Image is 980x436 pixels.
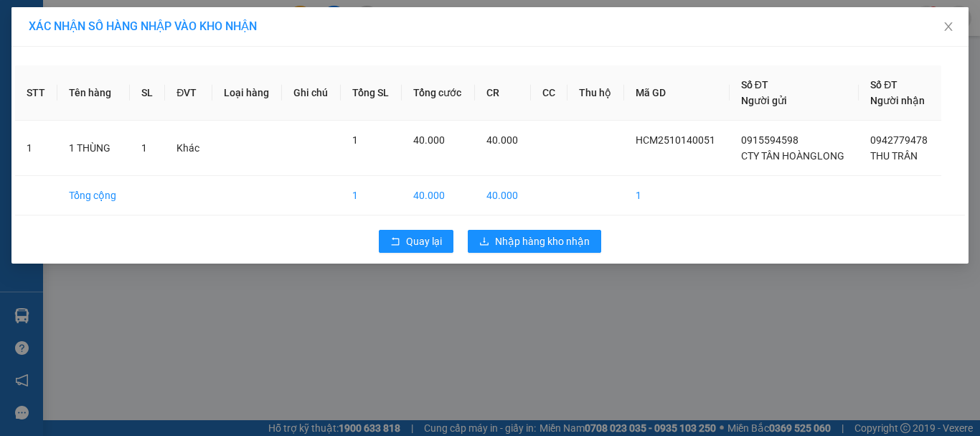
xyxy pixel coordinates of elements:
span: HCM2510140051 [636,134,715,146]
button: rollbackQuay lại [379,230,453,253]
span: Số ĐT [741,79,768,91]
button: Close [928,7,969,47]
th: STT [15,65,57,121]
span: 0942779478 [870,134,928,146]
th: Loại hàng [212,65,282,121]
td: Tổng cộng [57,176,130,215]
button: downloadNhập hàng kho nhận [468,230,601,253]
td: 1 [624,176,730,215]
th: Tên hàng [57,65,130,121]
span: 1 [352,134,358,146]
span: Người nhận [870,95,925,106]
th: Mã GD [624,65,730,121]
th: Ghi chú [282,65,341,121]
span: Người gửi [741,95,787,106]
td: 1 THÙNG [57,121,130,176]
td: 40.000 [475,176,531,215]
th: Thu hộ [567,65,624,121]
span: 1 [141,142,147,154]
span: close [943,21,954,32]
span: 40.000 [413,134,445,146]
th: ĐVT [165,65,212,121]
span: download [479,236,489,248]
span: Nhập hàng kho nhận [495,233,590,249]
th: Tổng SL [341,65,402,121]
th: SL [130,65,165,121]
th: Tổng cước [402,65,475,121]
th: CC [531,65,567,121]
span: rollback [390,236,400,248]
span: Quay lại [406,233,442,249]
span: 40.000 [486,134,518,146]
td: Khác [165,121,212,176]
th: CR [475,65,531,121]
td: 1 [15,121,57,176]
span: 0915594598 [741,134,798,146]
span: Số ĐT [870,79,897,91]
td: 1 [341,176,402,215]
span: CTY TÂN HOÀNGLONG [741,150,844,162]
span: THU TRÂN [870,150,918,162]
span: XÁC NHẬN SỐ HÀNG NHẬP VÀO KHO NHẬN [29,19,257,33]
td: 40.000 [402,176,475,215]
